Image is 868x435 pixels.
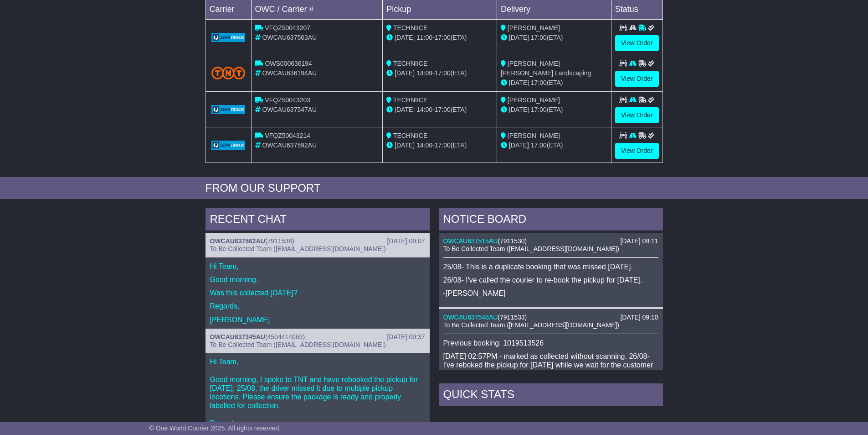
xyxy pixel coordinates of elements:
[262,106,317,113] span: OWCAU637547AU
[267,237,293,245] span: 7911538
[435,106,451,113] span: 17:00
[531,79,547,86] span: 17:00
[210,333,425,341] div: ( )
[262,142,317,149] span: OWCAU637592AU
[443,321,619,329] span: To Be Collected Team ([EMAIL_ADDRESS][DOMAIN_NAME])
[393,60,427,67] span: TECHNIICE
[509,79,529,86] span: [DATE]
[435,34,451,41] span: 17:00
[508,24,560,31] span: [PERSON_NAME]
[620,237,658,245] div: [DATE] 09:11
[210,262,425,271] p: Hi Team,
[443,276,658,284] p: 26/08- I've called the courier to re-book the pickup for [DATE].
[501,78,607,88] div: (ETA)
[531,142,547,149] span: 17:00
[265,96,310,104] span: VFQZ50043203
[210,237,265,245] a: OWCAU637562AU
[205,182,663,195] div: FROM OUR SUPPORT
[210,245,386,252] span: To Be Collected Team ([EMAIL_ADDRESS][DOMAIN_NAME])
[615,143,659,159] a: View Order
[265,132,310,139] span: VFQZ50043214
[211,141,246,150] img: GetCarrierServiceLogo
[509,34,529,41] span: [DATE]
[435,142,451,149] span: 17:00
[508,96,560,104] span: [PERSON_NAME]
[443,314,658,321] div: ( )
[262,69,317,77] span: OWCAU636194AU
[210,275,425,284] p: Good morning.
[439,408,663,431] td: Deliveries
[501,33,607,42] div: (ETA)
[386,68,493,78] div: - (ETA)
[501,105,607,115] div: (ETA)
[439,208,663,233] div: NOTICE BOARD
[416,34,432,41] span: 11:00
[211,105,246,114] img: GetCarrierServiceLogo
[615,107,659,123] a: View Order
[387,237,425,245] div: [DATE] 09:07
[508,132,560,139] span: [PERSON_NAME]
[443,289,658,298] p: -[PERSON_NAME]
[205,208,430,233] div: RECENT CHAT
[435,69,451,77] span: 17:00
[395,142,415,149] span: [DATE]
[443,237,498,245] a: OWCAU637515AU
[501,141,607,150] div: (ETA)
[443,352,658,378] p: [DATE] 02:57PM - marked as collected without scanning. 26/08- I've reboked the pickup for [DATE] ...
[615,35,659,51] a: View Order
[501,60,591,77] span: [PERSON_NAME] [PERSON_NAME] Landscaping
[387,333,425,341] div: [DATE] 09:37
[211,33,246,42] img: GetCarrierServiceLogo
[416,69,432,77] span: 14:09
[443,237,658,245] div: ( )
[386,141,493,150] div: - (ETA)
[443,245,619,252] span: To Be Collected Team ([EMAIL_ADDRESS][DOMAIN_NAME])
[210,302,425,310] p: Regards,
[395,106,415,113] span: [DATE]
[531,34,547,41] span: 17:00
[386,33,493,42] div: - (ETA)
[500,314,525,321] span: 7911533
[395,69,415,77] span: [DATE]
[509,106,529,113] span: [DATE]
[393,132,427,139] span: TECHNIICE
[267,333,303,341] span: 4504414069
[265,24,310,31] span: VFQZ50043207
[443,339,658,347] p: Previous booking: 1019513526
[615,71,659,87] a: View Order
[210,341,386,348] span: To Be Collected Team ([EMAIL_ADDRESS][DOMAIN_NAME])
[210,237,425,245] div: ( )
[395,34,415,41] span: [DATE]
[210,288,425,297] p: Was this collected [DATE]?
[620,314,658,321] div: [DATE] 09:10
[531,106,547,113] span: 17:00
[265,60,312,67] span: OWS000636194
[210,315,425,324] p: [PERSON_NAME]
[443,314,498,321] a: OWCAU637548AU
[386,105,493,115] div: - (ETA)
[393,96,427,104] span: TECHNIICE
[443,262,658,271] p: 25/08- This is a duplicate booking that was missed [DATE].
[211,67,246,79] img: TNT_Domestic.png
[439,383,663,408] div: Quick Stats
[416,106,432,113] span: 14:00
[210,333,265,341] a: OWCAU637345AU
[393,24,427,31] span: TECHNIICE
[509,142,529,149] span: [DATE]
[262,34,317,41] span: OWCAU637563AU
[500,237,525,245] span: 7911530
[416,142,432,149] span: 14:00
[149,425,281,432] span: © One World Courier 2025. All rights reserved.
